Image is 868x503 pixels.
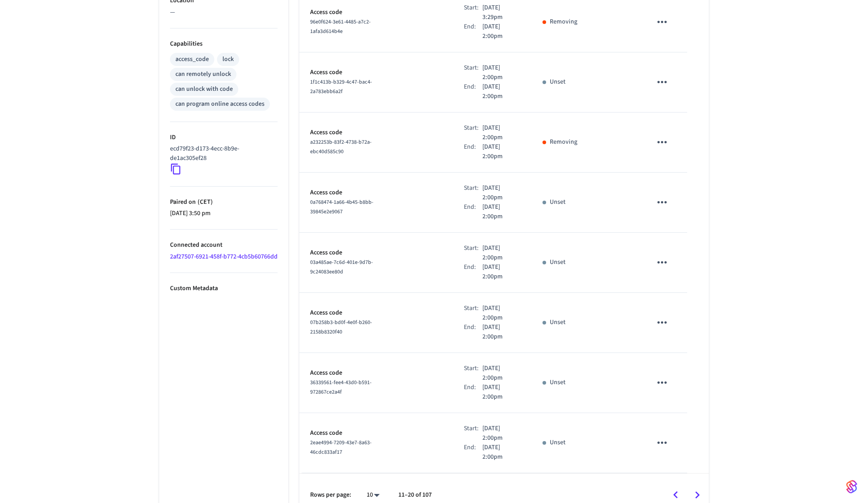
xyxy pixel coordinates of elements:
p: Access code [310,248,395,258]
div: End: [464,263,482,282]
p: Removing [550,137,577,147]
div: End: [464,383,482,402]
div: End: [464,443,482,462]
div: End: [464,142,482,161]
p: Access code [310,308,395,318]
span: 96e0f624-3e61-4485-a7c2-1afa3d614b4e [310,18,371,35]
div: End: [464,82,482,101]
div: lock [222,55,234,64]
p: Removing [550,17,577,27]
div: End: [464,202,482,221]
p: [DATE] 2:00pm [482,63,521,82]
p: [DATE] 2:00pm [482,304,521,323]
div: Start: [464,304,482,323]
p: Unset [550,258,566,267]
p: [DATE] 2:00pm [482,22,521,41]
p: Unset [550,318,566,327]
p: Unset [550,378,566,387]
p: [DATE] 2:00pm [482,183,521,202]
p: [DATE] 2:00pm [482,142,521,161]
div: Start: [464,183,482,202]
p: [DATE] 2:00pm [482,383,521,402]
p: [DATE] 2:00pm [482,123,521,142]
div: access_code [175,55,209,64]
div: End: [464,323,482,342]
p: Access code [310,68,395,77]
div: Start: [464,424,482,443]
span: 2eae4994-7209-43e7-8a63-46cdc833af17 [310,439,372,456]
span: 36339561-fee4-43d0-b591-972867ce2a4f [310,379,372,396]
img: SeamLogoGradient.69752ec5.svg [846,479,857,494]
div: Start: [464,244,482,263]
p: [DATE] 2:00pm [482,244,521,263]
p: Access code [310,8,395,17]
p: [DATE] 2:00pm [482,82,521,101]
p: [DATE] 2:00pm [482,364,521,383]
p: Capabilities [170,39,278,49]
div: Start: [464,364,482,383]
div: can program online access codes [175,99,264,109]
p: Access code [310,428,395,438]
p: ID [170,133,278,142]
p: [DATE] 2:00pm [482,424,521,443]
span: a232253b-83f2-4738-b72a-ebc40d585c90 [310,138,372,155]
div: can unlock with code [175,85,233,94]
p: Custom Metadata [170,284,278,293]
p: [DATE] 3:50 pm [170,209,278,218]
p: Access code [310,188,395,197]
p: Unset [550,438,566,447]
div: Start: [464,123,482,142]
p: [DATE] 2:00pm [482,443,521,462]
span: 07b258b3-bd0f-4e0f-b260-2158b8320f40 [310,319,372,336]
span: ( CET ) [196,197,213,207]
span: 0a768474-1a66-4b45-b8bb-39845e2e9067 [310,198,373,216]
div: Start: [464,63,482,82]
p: — [170,8,278,17]
p: Paired on [170,197,278,207]
p: Rows per page: [310,490,351,500]
div: Start: [464,3,482,22]
span: 03a485ae-7c6d-401e-9d7b-9c24083ee80d [310,259,373,276]
p: Access code [310,368,395,378]
p: Unset [550,197,566,207]
span: 1f1c413b-b329-4c47-bac4-2a783ebb6a2f [310,78,372,95]
div: 10 [362,489,384,502]
div: can remotely unlock [175,70,231,79]
div: End: [464,22,482,41]
p: [DATE] 2:00pm [482,263,521,282]
p: Unset [550,77,566,87]
a: 2af27507-6921-458f-b772-4cb5b60766dd [170,252,278,261]
p: [DATE] 2:00pm [482,323,521,342]
p: ecd79f23-d173-4ecc-8b9e-de1ac305ef28 [170,144,274,163]
p: Connected account [170,240,278,250]
p: Access code [310,128,395,137]
p: 11–20 of 107 [398,490,432,500]
p: [DATE] 3:29pm [482,3,521,22]
p: [DATE] 2:00pm [482,202,521,221]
